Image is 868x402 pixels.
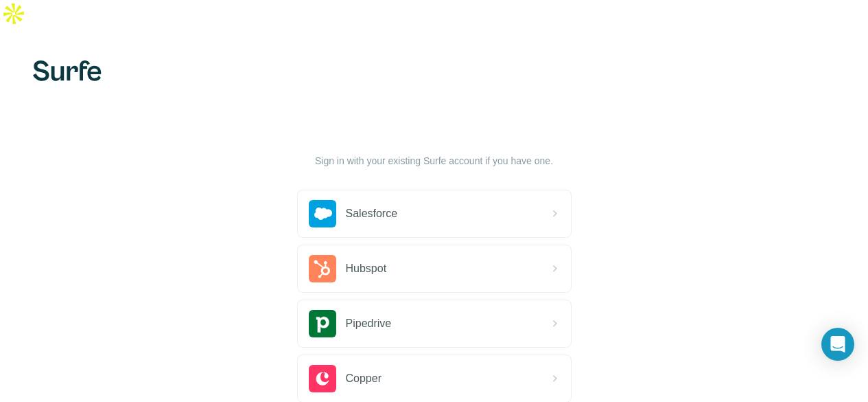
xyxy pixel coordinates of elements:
[346,260,387,277] span: Hubspot
[315,154,553,168] p: Sign in with your existing Surfe account if you have one.
[346,315,392,332] span: Pipedrive
[309,200,336,227] img: salesforce's logo
[309,255,336,282] img: hubspot's logo
[309,365,336,392] img: copper's logo
[297,126,572,148] h1: Let’s get started!
[821,328,854,361] div: Open Intercom Messenger
[346,205,398,222] span: Salesforce
[309,310,336,337] img: pipedrive's logo
[346,370,382,387] span: Copper
[33,60,102,81] img: Surfe's logo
